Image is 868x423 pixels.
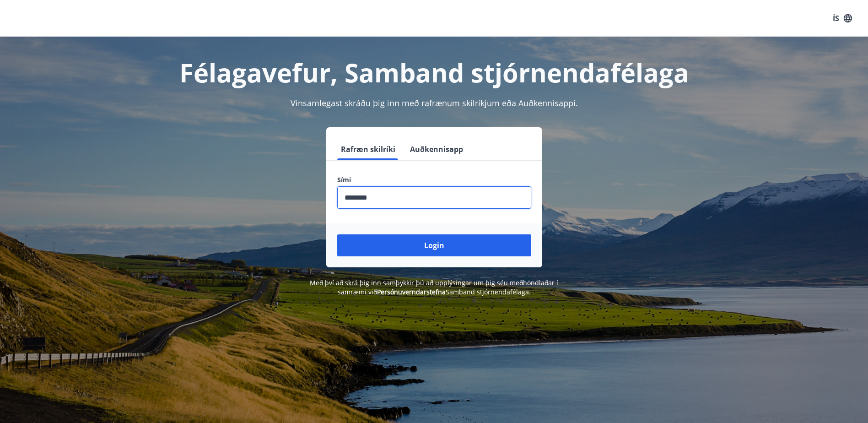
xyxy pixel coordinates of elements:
[828,10,857,27] button: ÍS
[337,138,399,160] button: Rafræn skilríki
[337,175,531,184] label: Sími
[406,138,467,160] button: Auðkennisapp
[291,98,578,108] span: Vinsamlegast skráðu þig inn með rafrænum skilríkjum eða Auðkennisappi.
[310,278,558,296] span: Með því að skrá þig inn samþykkir þú að upplýsingar um þig séu meðhöndlaðar í samræmi við Samband...
[116,55,753,90] h1: Félagavefur, Samband stjórnendafélaga
[337,234,531,256] button: Login
[377,287,446,296] a: Persónuverndarstefna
